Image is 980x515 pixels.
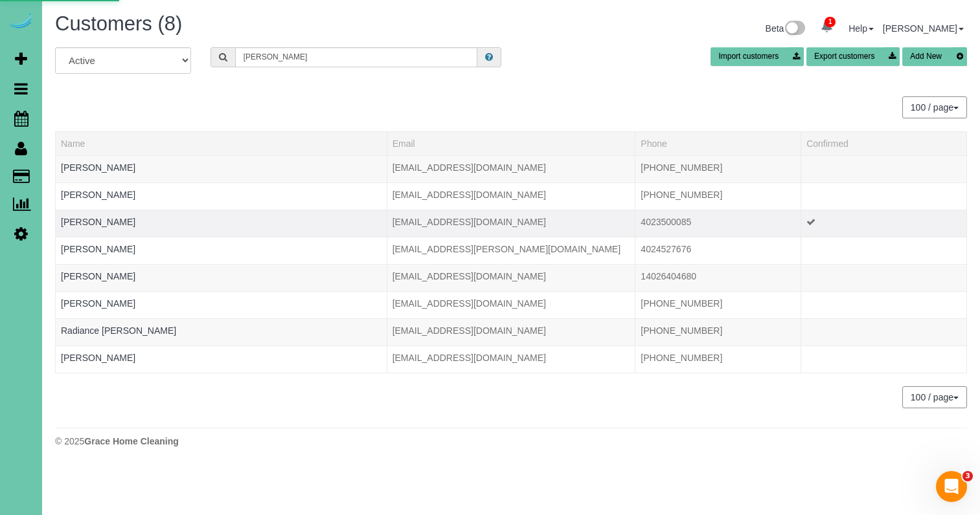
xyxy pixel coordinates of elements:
td: Confirmed [801,264,967,291]
iframe: Intercom live chat [936,471,967,502]
td: Email [387,182,635,210]
td: Name [56,345,387,373]
a: Beta [766,23,806,34]
button: Add New [902,47,967,66]
span: 3 [963,471,973,481]
a: [PERSON_NAME] [883,23,964,34]
td: Phone [635,318,801,345]
td: Email [387,264,635,291]
button: Import customers [711,47,804,66]
strong: Grace Home Cleaning [84,436,179,446]
td: Email [387,345,635,373]
button: 100 / page [902,386,967,408]
input: Search customers ... [235,47,477,67]
td: Phone [635,291,801,318]
div: Tags [61,256,382,259]
td: Name [56,155,387,182]
td: Name [56,291,387,318]
th: Email [387,131,635,155]
a: Help [849,23,874,34]
a: [PERSON_NAME] [61,217,135,227]
th: Confirmed [801,131,967,155]
td: Email [387,237,635,264]
img: New interface [784,21,805,38]
div: Tags [61,174,382,177]
td: Phone [635,182,801,210]
td: Email [387,155,635,182]
button: Export customers [806,47,900,66]
a: [PERSON_NAME] [61,271,135,281]
td: Phone [635,155,801,182]
td: Name [56,264,387,291]
div: Tags [61,201,382,204]
td: Name [56,182,387,210]
td: Phone [635,345,801,373]
a: [PERSON_NAME] [61,298,135,309]
td: Confirmed [801,155,967,182]
td: Confirmed [801,291,967,318]
td: Confirmed [801,237,967,264]
a: [PERSON_NAME] [61,244,135,254]
button: 100 / page [902,96,967,118]
nav: Pagination navigation [903,386,967,408]
td: Email [387,291,635,318]
td: Confirmed [801,210,967,237]
a: 1 [814,13,839,41]
th: Phone [635,131,801,155]
span: Customers (8) [55,12,182,35]
a: Radiance [PERSON_NAME] [61,325,176,336]
div: © 2025 [55,435,967,448]
td: Name [56,237,387,264]
div: Tags [61,228,382,232]
td: Confirmed [801,345,967,373]
td: Phone [635,264,801,291]
td: Name [56,318,387,345]
td: Email [387,318,635,345]
a: [PERSON_NAME] [61,162,135,173]
td: Email [387,210,635,237]
td: Phone [635,237,801,264]
td: Phone [635,210,801,237]
span: 1 [825,17,836,27]
a: [PERSON_NAME] [61,353,135,363]
img: Automaid Logo [8,13,34,31]
div: Tags [61,283,382,286]
nav: Pagination navigation [903,96,967,118]
div: Tags [61,364,382,367]
div: Tags [61,310,382,313]
td: Confirmed [801,182,967,210]
th: Name [56,131,387,155]
div: Tags [61,337,382,340]
td: Confirmed [801,318,967,345]
a: [PERSON_NAME] [61,190,135,200]
td: Name [56,210,387,237]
